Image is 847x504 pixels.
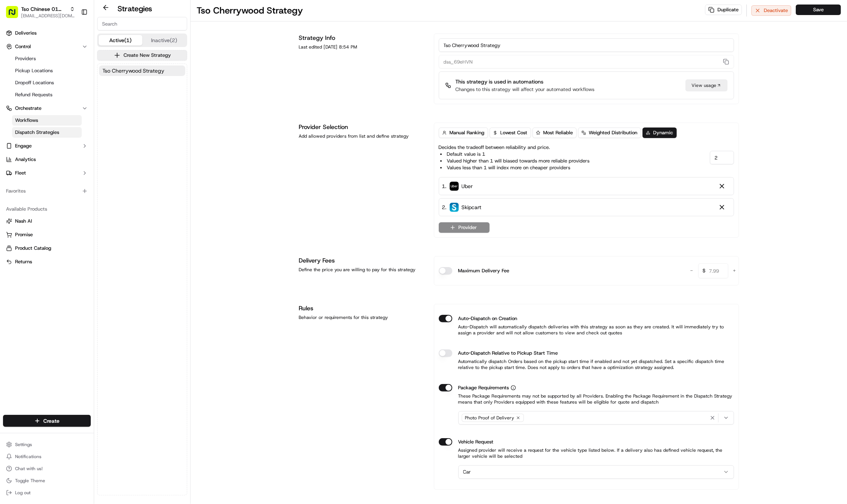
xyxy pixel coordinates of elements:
span: Notifications [15,454,41,460]
span: Pickup Locations [15,67,53,74]
button: Save [796,5,841,15]
span: Knowledge Base [15,109,58,117]
button: Returns [3,256,91,268]
span: Orchestrate [15,105,41,112]
p: Changes to this strategy will affect your automated workflows [456,86,595,93]
a: 📗Knowledge Base [5,106,61,120]
span: Workflows [15,117,38,124]
span: Toggle Theme [15,478,45,484]
span: Providers [15,55,36,62]
a: Tso Cherrywood Strategy [99,65,185,76]
button: Duplicate [705,5,742,15]
span: API Documentation [71,109,121,117]
span: Tso Cherrywood Strategy [102,67,164,74]
a: Dropoff Locations [12,77,82,88]
button: Product Catalog [3,242,91,254]
span: Promise [15,231,33,238]
button: Fleet [3,167,91,179]
span: Most Reliable [543,129,573,136]
span: Settings [15,442,32,448]
div: Define the price you are willing to pay for this strategy [299,267,425,273]
span: Lowest Cost [501,129,528,136]
span: Refund Requests [15,91,52,98]
label: Auto-Dispatch Relative to Pickup Start Time [458,349,558,357]
p: This strategy is used in automations [456,78,595,85]
span: Photo Proof of Delivery [465,415,514,421]
button: Tso Chinese 01 Cherrywood [21,5,67,13]
img: profile_skipcart_partner.png [450,203,459,212]
p: Welcome 👋 [8,30,137,43]
span: Pylon [75,128,91,134]
p: Automatically dispatch Orders based on the pickup start time if enabled and not yet dispatched. S... [439,358,734,370]
h1: Strategy Info [299,33,425,43]
button: Tso Chinese 01 Cherrywood[EMAIL_ADDRESS][DOMAIN_NAME] [3,3,78,21]
h1: Rules [299,304,425,313]
span: Create [43,417,60,425]
div: Last edited [DATE] 8:54 PM [299,44,425,50]
button: Inactive (2) [142,35,186,46]
div: Available Products [3,203,91,215]
div: Favorites [3,185,91,197]
span: Log out [15,490,31,496]
button: Control [3,41,91,53]
a: Analytics [3,153,91,165]
span: Nash AI [15,218,32,225]
span: Returns [15,258,32,265]
button: Most Reliable [533,128,577,138]
span: Chat with us! [15,466,43,472]
a: Deliveries [3,27,91,39]
button: Settings [3,439,91,450]
a: 💻API Documentation [61,106,124,120]
button: Log out [3,487,91,498]
span: Skipcart [462,203,482,211]
span: Deliveries [15,30,37,36]
div: Behavior or requirements for this strategy [299,314,425,320]
span: Package Requirements [458,384,509,392]
button: Photo Proof of Delivery [458,411,734,425]
p: These Package Requirements may not be supported by all Providers. Enabling the Package Requiremen... [439,393,734,405]
span: Engage [15,143,32,149]
span: $ [700,264,709,279]
a: Nash AI [6,218,88,225]
button: Provider [439,222,490,233]
button: Create New Strategy [97,50,187,61]
div: 2 . [442,203,482,211]
a: Powered byPylon [53,128,91,134]
a: Refund Requests [12,90,82,100]
h1: Tso Cherrywood Strategy [197,5,303,17]
img: Nash [8,8,23,23]
div: 💻 [64,110,70,116]
span: Fleet [15,170,26,176]
a: Providers [12,53,82,64]
img: uber-new-logo.jpeg [450,182,459,191]
button: Dynamic [642,128,677,138]
span: Control [15,43,31,50]
div: 📗 [8,110,14,116]
input: Search [97,17,187,30]
a: Product Catalog [6,245,88,252]
button: Nash AI [3,215,91,227]
button: Manual Ranking [439,128,488,138]
button: Notifications [3,451,91,462]
li: Default value is 1 [440,151,590,158]
a: Returns [6,258,88,265]
h2: Strategies [118,3,152,14]
li: Values less than 1 will index more on cheaper providers [440,164,590,171]
button: Package Requirements [511,385,516,390]
button: [EMAIL_ADDRESS][DOMAIN_NAME] [21,13,75,19]
label: Maximum Delivery Fee [458,267,510,275]
a: View usage [685,79,728,91]
button: Engage [3,140,91,152]
div: We're available if you need us! [26,80,95,86]
button: Toggle Theme [3,475,91,486]
div: 1 . [442,182,473,190]
span: Uber [462,182,473,190]
span: Weighted Distribution [589,129,638,136]
span: Product Catalog [15,245,51,252]
label: Auto-Dispatch on Creation [458,315,517,322]
label: Vehicle Request [458,438,494,446]
p: Auto-Dispatch will automatically dispatch deliveries with this strategy as soon as they are creat... [439,324,734,336]
span: Dropoff Locations [15,79,54,86]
